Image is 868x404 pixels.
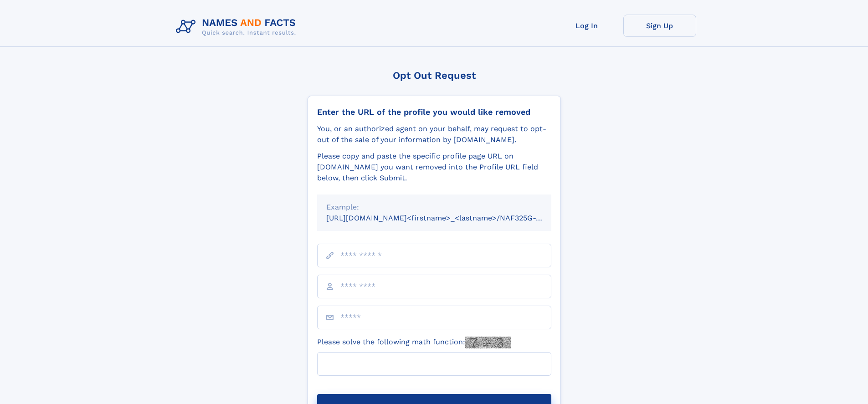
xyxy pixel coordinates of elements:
[172,15,303,39] img: Logo Names and Facts
[317,123,551,145] div: You, or an authorized agent on your behalf, may request to opt-out of the sale of your informatio...
[308,70,561,81] div: Opt Out Request
[326,214,569,222] small: [URL][DOMAIN_NAME]<firstname>_<lastname>/NAF325G-xxxxxxxx
[623,15,696,37] a: Sign Up
[317,151,551,184] div: Please copy and paste the specific profile page URL on [DOMAIN_NAME] you want removed into the Pr...
[317,107,551,117] div: Enter the URL of the profile you would like removed
[326,202,542,213] div: Example:
[317,337,511,348] label: Please solve the following math function:
[550,15,623,37] a: Log In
